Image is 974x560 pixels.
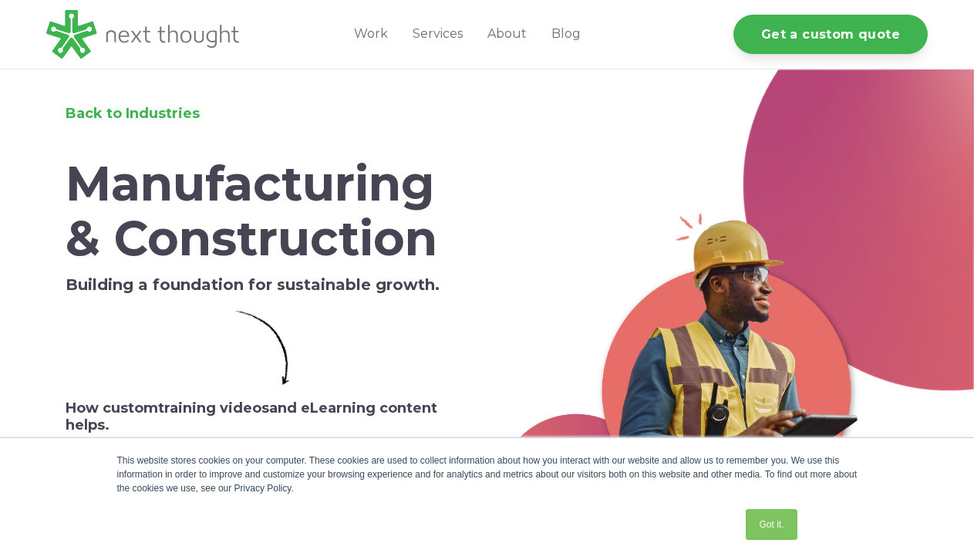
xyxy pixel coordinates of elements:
h5: Building a foundation for sustainable growth. [66,275,458,294]
a: Get a custom quote [733,15,928,54]
img: Simple Arrow [235,311,289,385]
h1: Manufacturing & Construction [66,157,458,267]
h6: How custom and eLearning content helps. [66,400,458,433]
img: LG - NextThought Logo [46,10,239,59]
span: training videos [158,400,269,417]
a: Got it. [746,509,797,540]
div: This website stores cookies on your computer. These cookies are used to collect information about... [117,454,858,495]
a: Back to Industries [66,105,200,122]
